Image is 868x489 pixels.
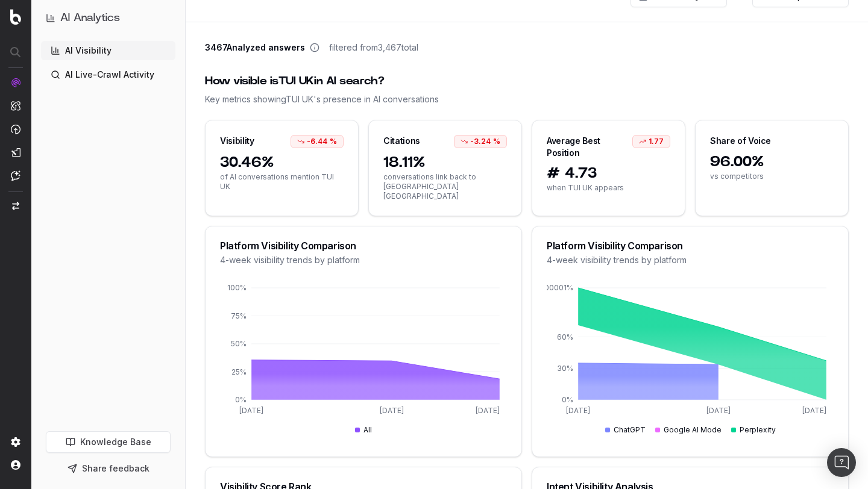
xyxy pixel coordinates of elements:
div: Platform Visibility Comparison [220,241,507,251]
span: conversations link back to [GEOGRAPHIC_DATA] [GEOGRAPHIC_DATA] [383,172,507,201]
span: vs competitors [710,172,834,181]
span: # 4.73 [547,164,670,183]
span: when TUI UK appears [547,183,670,193]
span: % [330,137,337,146]
a: AI Visibility [41,41,175,60]
div: Key metrics showing TUI UK 's presence in AI conversations [205,93,849,105]
tspan: 100% [227,283,247,292]
div: 4-week visibility trends by platform [220,254,507,266]
div: ChatGPT [605,425,646,435]
div: 1.77 [632,135,670,148]
div: -3.24 [454,135,507,148]
tspan: [DATE] [802,406,826,415]
tspan: [DATE] [476,406,500,415]
tspan: 30% [557,364,573,373]
div: Average Best Position [547,135,632,159]
h1: AI Analytics [60,10,120,26]
div: Visibility [220,135,254,147]
a: Knowledge Base [46,431,171,453]
tspan: 75% [231,311,247,320]
img: Intelligence [11,101,20,111]
button: AI Analytics [46,10,171,26]
tspan: 0% [235,395,247,404]
div: -6.44 [291,135,344,148]
img: Activation [11,124,20,134]
div: Google AI Mode [655,425,722,435]
span: 96.00% [710,152,834,172]
tspan: [DATE] [706,406,731,415]
span: 3467 Analyzed answers [205,42,305,54]
div: Citations [383,135,420,147]
img: Setting [11,437,20,447]
tspan: 0% [562,395,573,404]
tspan: 50% [231,339,247,348]
div: Perplexity [731,425,776,435]
img: Studio [11,148,20,157]
span: 30.46% [220,153,344,172]
tspan: [DATE] [566,406,590,415]
span: of AI conversations mention TUI UK [220,172,344,192]
img: My account [11,460,20,470]
span: filtered from 3,467 total [329,42,418,54]
tspan: 25% [231,367,247,376]
a: AI Live-Crawl Activity [41,65,175,84]
tspan: 60% [557,332,573,341]
img: Assist [11,170,20,181]
tspan: [DATE] [239,406,263,415]
div: Platform Visibility Comparison [547,241,834,251]
div: Open Intercom Messenger [827,448,856,477]
span: 18.11% [383,153,507,172]
img: Botify logo [10,9,21,25]
img: Switch project [12,202,19,210]
button: Share feedback [46,458,171,479]
div: How visible is TUI UK in AI search? [205,73,849,90]
div: Share of Voice [710,135,771,147]
img: Analytics [11,78,20,87]
tspan: [DATE] [380,406,404,415]
div: All [355,425,372,435]
div: 4-week visibility trends by platform [547,254,834,266]
span: % [493,137,500,146]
